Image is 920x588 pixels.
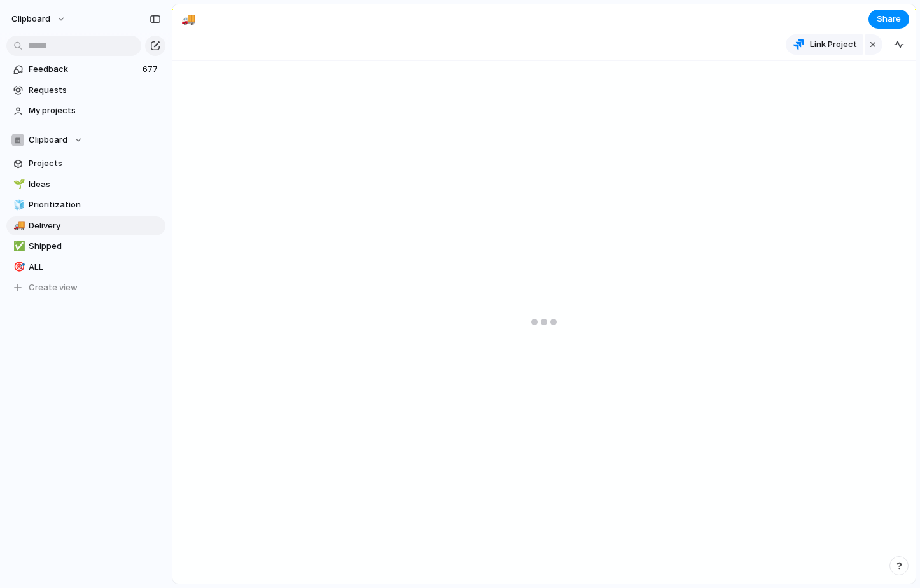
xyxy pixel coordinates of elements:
[6,216,165,235] a: 🚚Delivery
[11,261,24,274] button: 🎯
[6,60,165,79] a: Feedback677
[6,130,165,150] button: Clipboard
[6,258,165,277] a: 🎯ALL
[29,134,67,146] span: Clipboard
[29,261,161,274] span: ALL
[6,154,165,173] a: Projects
[810,38,857,51] span: Link Project
[29,240,161,253] span: Shipped
[11,240,24,253] button: ✅
[29,63,139,76] span: Feedback
[29,84,161,97] span: Requests
[13,260,22,274] div: 🎯
[29,199,161,211] span: Prioritization
[6,175,165,194] a: 🌱Ideas
[29,104,161,117] span: My projects
[868,10,909,29] button: Share
[786,34,863,55] button: Link Project
[6,195,165,214] a: 🧊Prioritization
[11,13,50,25] span: clipboard
[29,220,161,232] span: Delivery
[877,13,901,25] span: Share
[6,101,165,120] a: My projects
[6,237,165,256] a: ✅Shipped
[29,178,161,191] span: Ideas
[29,281,78,294] span: Create view
[6,9,73,29] button: clipboard
[13,239,22,254] div: ✅
[11,220,24,232] button: 🚚
[181,10,195,27] div: 🚚
[6,278,165,297] button: Create view
[143,63,160,76] span: 677
[11,178,24,191] button: 🌱
[13,218,22,233] div: 🚚
[178,9,199,29] button: 🚚
[29,157,161,170] span: Projects
[11,199,24,211] button: 🧊
[13,177,22,192] div: 🌱
[6,81,165,100] a: Requests
[13,198,22,213] div: 🧊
